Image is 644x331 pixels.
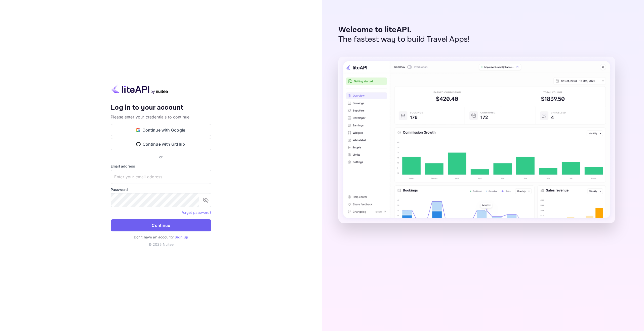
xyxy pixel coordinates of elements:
button: toggle password visibility [201,195,211,205]
button: Continue with Google [111,124,211,136]
p: © 2025 Nuitee [111,242,211,247]
img: liteAPI Dashboard Preview [338,57,615,223]
p: or [159,154,163,159]
label: Password [111,187,211,192]
p: Welcome to liteAPI. [338,25,470,35]
p: Don't have an account? [111,234,211,240]
a: Forget password? [181,210,211,215]
input: Enter your email address [111,170,211,184]
label: Email address [111,163,211,169]
p: The fastest way to build Travel Apps! [338,35,470,44]
a: Sign up [175,235,188,239]
h4: Log in to your account [111,103,211,112]
a: Forget password? [181,210,211,215]
button: Continue [111,219,211,231]
p: Please enter your credentials to continue [111,114,211,120]
button: Continue with GitHub [111,138,211,150]
img: liteapi [111,84,169,94]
